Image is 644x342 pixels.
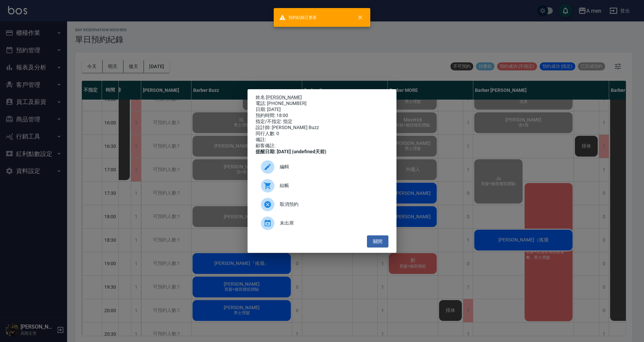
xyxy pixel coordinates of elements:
[256,131,388,137] div: 同行人數: 0
[280,220,383,227] span: 未出席
[266,95,302,100] a: [PERSON_NAME]
[256,125,388,131] div: 設計師: [PERSON_NAME] Buzz
[353,10,368,25] button: close
[256,214,388,233] div: 未出席
[280,163,383,170] span: 編輯
[367,235,388,248] button: 關閉
[280,182,383,189] span: 結帳
[256,143,388,149] div: 顧客備註:
[256,137,388,143] div: 備註:
[256,95,388,101] p: 姓名:
[256,107,388,113] div: 日期: [DATE]
[256,195,388,214] div: 取消預約
[256,176,388,195] a: 結帳
[279,14,317,21] span: 預約紀錄已更新
[256,149,388,155] div: 提醒日期: [DATE] (undefined天前)
[280,201,383,208] span: 取消預約
[256,119,388,125] div: 指定/不指定: 指定
[256,113,388,119] div: 預約時間: 18:00
[256,158,388,176] div: 編輯
[256,101,388,107] div: 電話: [PHONE_NUMBER]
